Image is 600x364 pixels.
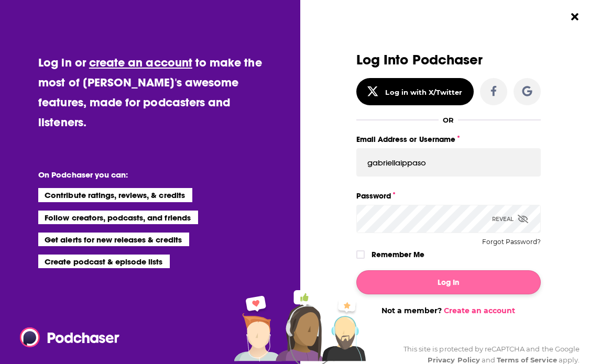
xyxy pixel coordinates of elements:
[443,116,454,124] div: OR
[38,188,192,202] li: Contribute ratings, reviews, & credits
[444,306,515,315] a: Create an account
[356,189,541,203] label: Password
[38,233,189,246] li: Get alerts for new releases & credits
[482,238,541,246] button: Forgot Password?
[356,148,541,177] input: Email Address or Username
[20,327,112,347] a: Podchaser - Follow, Share and Rate Podcasts
[38,255,170,268] li: Create podcast & episode lists
[89,55,192,70] a: create an account
[428,356,480,364] a: Privacy Policy
[492,205,528,233] div: Reveal
[356,133,541,146] label: Email Address or Username
[356,306,541,315] div: Not a member?
[497,356,557,364] a: Terms of Service
[356,52,541,68] h3: Log Into Podchaser
[356,78,474,105] button: Log in with X/Twitter
[372,248,424,261] label: Remember Me
[20,327,121,347] img: Podchaser - Follow, Share and Rate Podcasts
[38,211,198,224] li: Follow creators, podcasts, and friends
[385,88,462,96] div: Log in with X/Twitter
[38,170,248,180] li: On Podchaser you can:
[565,7,585,27] button: Close Button
[356,270,541,294] button: Log In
